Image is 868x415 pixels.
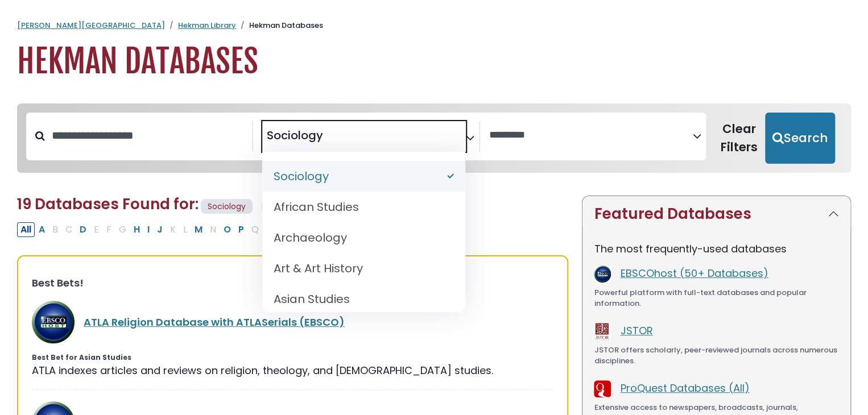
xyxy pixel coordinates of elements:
[262,222,466,253] li: Archaeology
[17,20,851,31] nav: breadcrumb
[262,253,466,284] li: Art & Art History
[582,196,850,232] button: Featured Databases
[220,222,234,237] button: Filter Results O
[262,192,466,222] li: African Studies
[620,381,749,395] a: ProQuest Databases (All)
[191,222,206,237] button: Filter Results M
[325,133,333,145] textarea: Search
[144,222,153,237] button: Filter Results I
[32,363,553,378] div: ATLA indexes articles and reviews on religion, theology, and [DEMOGRAPHIC_DATA] studies.
[17,194,199,214] span: 19 Databases Found for:
[76,222,90,237] button: Filter Results D
[262,127,323,144] li: Sociology
[201,199,253,214] span: Sociology
[489,130,693,142] textarea: Search
[594,241,839,256] p: The most frequently-used databases
[594,287,839,309] div: Powerful platform with full-text databases and popular information.
[620,266,768,280] a: EBSCOhost (50+ Databases)
[620,323,652,338] a: JSTOR
[17,222,35,237] button: All
[262,284,466,314] li: Asian Studies
[235,222,247,237] button: Filter Results P
[236,20,323,31] li: Hekman Databases
[594,345,839,367] div: JSTOR offers scholarly, peer-reviewed journals across numerous disciplines.
[84,315,345,329] a: ATLA Religion Database with ATLASerials (EBSCO)
[713,113,765,164] button: Clear Filters
[32,352,553,363] div: Best Bet for Asian Studies
[17,20,165,31] a: [PERSON_NAME][GEOGRAPHIC_DATA]
[262,161,466,192] li: Sociology
[32,277,553,289] h3: Best Bets!
[130,222,143,237] button: Filter Results H
[178,20,236,31] a: Hekman Library
[35,222,48,237] button: Filter Results A
[267,127,323,144] span: Sociology
[45,126,252,145] input: Search database by title or keyword
[17,43,851,81] h1: Hekman Databases
[17,103,851,173] nav: Search filters
[765,113,835,164] button: Submit for Search Results
[17,222,400,236] div: Alpha-list to filter by first letter of database name
[154,222,166,237] button: Filter Results J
